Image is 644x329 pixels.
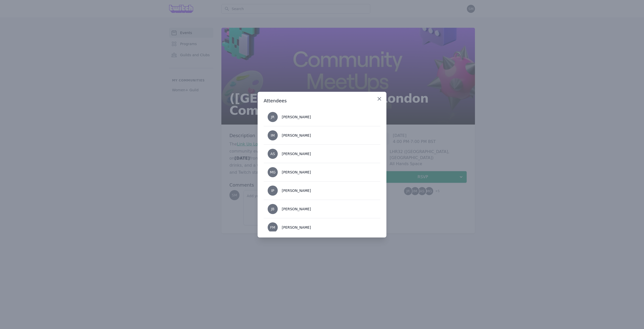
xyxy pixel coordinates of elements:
[282,114,311,119] div: [PERSON_NAME]
[271,207,274,211] span: JB
[270,152,275,156] span: AS
[282,133,311,138] div: [PERSON_NAME]
[271,115,274,119] span: JR
[282,151,311,156] div: [PERSON_NAME]
[270,170,276,174] span: MG
[282,206,311,212] div: [PERSON_NAME]
[271,134,275,137] span: IM
[264,98,380,104] h3: Attendees
[282,188,311,193] div: [PERSON_NAME]
[282,225,311,230] div: [PERSON_NAME]
[271,189,274,192] span: IP
[282,170,311,175] div: [PERSON_NAME]
[270,226,275,229] span: FM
